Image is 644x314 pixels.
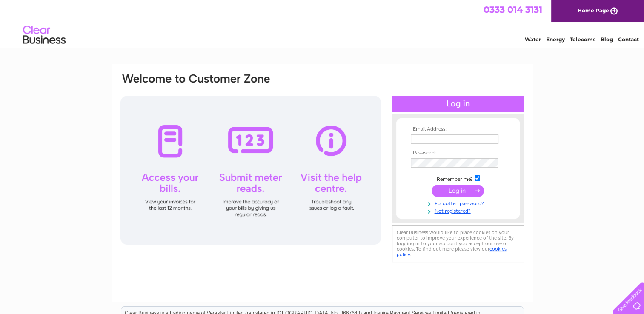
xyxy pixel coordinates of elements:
[23,22,66,48] img: logo.png
[546,36,565,43] a: Energy
[601,36,613,43] a: Blog
[525,36,541,43] a: Water
[409,126,507,132] th: Email Address:
[121,5,524,41] div: Clear Business is a trading name of Verastar Limited (registered in [GEOGRAPHIC_DATA] No. 3667643...
[570,36,595,43] a: Telecoms
[411,199,507,207] a: Forgotten password?
[397,246,507,257] a: cookies policy
[392,225,524,262] div: Clear Business would like to place cookies on your computer to improve your experience of the sit...
[484,4,542,15] a: 0333 014 3131
[432,185,484,197] input: Submit
[618,36,639,43] a: Contact
[411,206,507,214] a: Not registered?
[409,174,507,183] td: Remember me?
[409,150,507,156] th: Password:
